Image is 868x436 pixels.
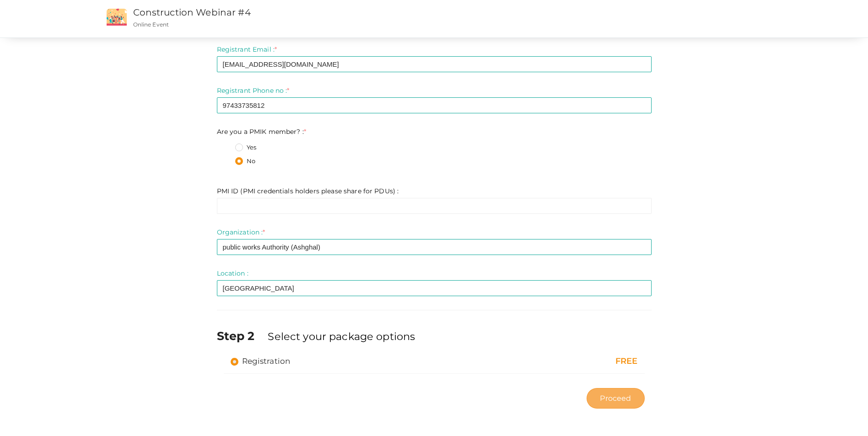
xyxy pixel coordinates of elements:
a: Construction Webinar #4 [133,7,251,18]
label: Registrant Phone no : [217,86,290,95]
button: Proceed [587,388,644,409]
label: Registrant Email : [217,45,277,54]
label: Organization : [217,228,265,237]
label: PMI ID (PMI credentials holders please share for PDUs) : [217,186,399,196]
input: Enter registrant phone no here. [217,97,652,113]
img: event2.png [107,9,127,26]
label: Step 2 [217,328,266,344]
p: Online Event [133,21,567,28]
input: Enter registrant email here. [217,56,652,72]
span: Proceed [600,393,631,404]
label: Are you a PMIK member? : [217,127,307,136]
label: Location : [217,269,248,278]
label: No [235,157,255,166]
label: Select your package options [268,329,415,344]
div: FREE [513,356,638,367]
label: Yes [235,143,256,152]
label: Registration [231,356,291,367]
